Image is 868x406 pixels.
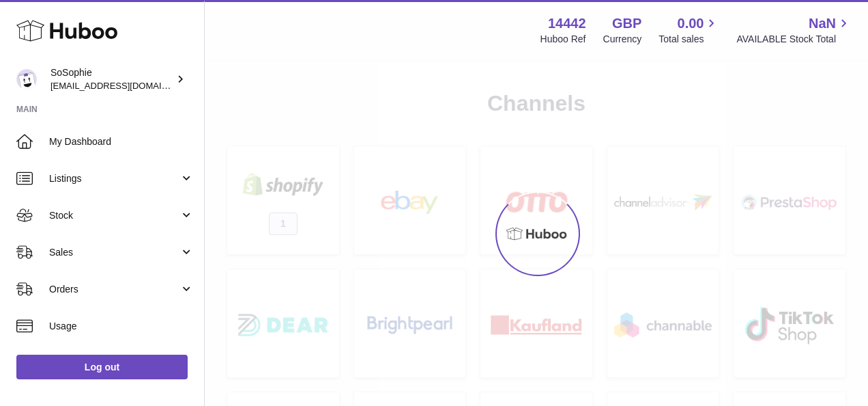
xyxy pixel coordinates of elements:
a: 0.00 Total sales [659,14,719,46]
span: Stock [49,209,179,222]
span: Usage [49,320,194,333]
span: 0.00 [678,14,704,33]
span: AVAILABLE Stock Total [736,33,852,46]
span: NaN [809,14,836,33]
span: Sales [49,246,179,259]
img: internalAdmin-14442@internal.huboo.com [16,69,37,90]
a: NaN AVAILABLE Stock Total [736,14,852,46]
span: [EMAIL_ADDRESS][DOMAIN_NAME] [50,80,201,91]
span: Orders [49,283,179,296]
span: Listings [49,172,179,185]
div: SoSophie [50,66,173,92]
strong: 14442 [548,14,586,33]
span: Total sales [659,33,719,46]
a: Log out [16,355,188,379]
strong: GBP [612,14,641,33]
div: Huboo Ref [540,33,586,46]
span: My Dashboard [49,135,194,148]
div: Currency [603,33,642,46]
